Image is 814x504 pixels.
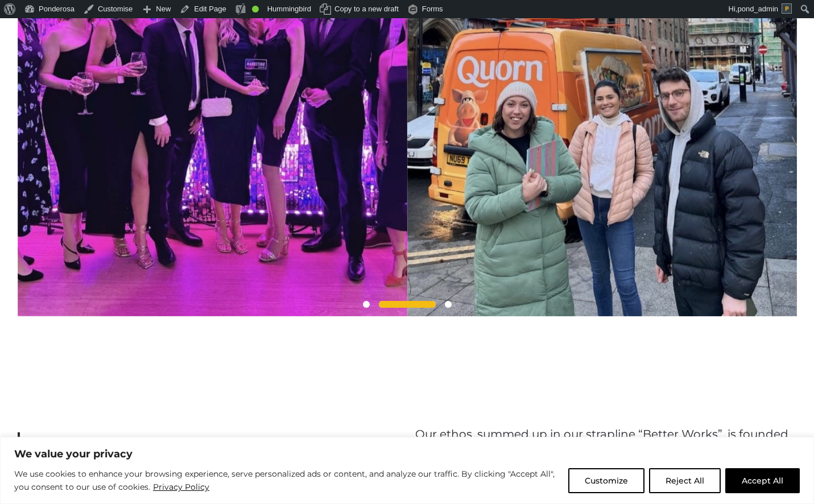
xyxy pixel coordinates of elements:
button: Customize [568,468,644,493]
button: Accept All [725,468,800,493]
a: Privacy Policy [152,480,210,494]
h2: An agency built on good ideas [18,432,332,487]
button: Reject All [649,468,721,493]
p: We use cookies to enhance your browsing experience, serve personalized ads or content, and analyz... [14,468,560,494]
p: Our ethos, summed up in our strapline “Better Works”, is founded on a strong strategic base and w... [415,425,796,494]
span: pond_admin [737,5,778,13]
div: Good [252,6,259,13]
p: We value your privacy [14,447,800,461]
